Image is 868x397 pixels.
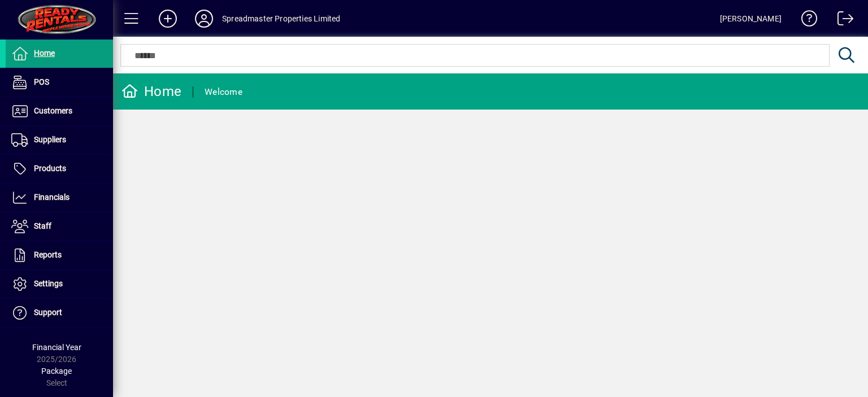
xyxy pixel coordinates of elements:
div: [PERSON_NAME] [720,10,782,28]
a: Reports [6,241,113,269]
a: Customers [6,97,113,125]
span: Products [34,164,66,173]
span: Home [34,49,55,58]
button: Add [150,8,186,29]
a: POS [6,68,113,97]
div: Welcome [205,83,242,101]
span: Package [41,367,72,376]
a: Financials [6,184,113,212]
div: Home [121,82,181,101]
a: Suppliers [6,126,113,154]
span: POS [34,77,49,86]
span: Financials [34,193,70,202]
span: Customers [34,106,72,115]
a: Knowledge Base [793,2,818,39]
a: Staff [6,212,113,241]
a: Support [6,299,113,327]
div: Spreadmaster Properties Limited [222,10,340,28]
a: Settings [6,270,113,298]
span: Suppliers [34,135,66,144]
span: Financial Year [32,343,81,352]
span: Staff [34,221,51,230]
span: Settings [34,279,63,288]
span: Support [34,308,62,317]
a: Logout [829,2,854,39]
span: Reports [34,250,62,259]
button: Profile [186,8,222,29]
a: Products [6,155,113,183]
